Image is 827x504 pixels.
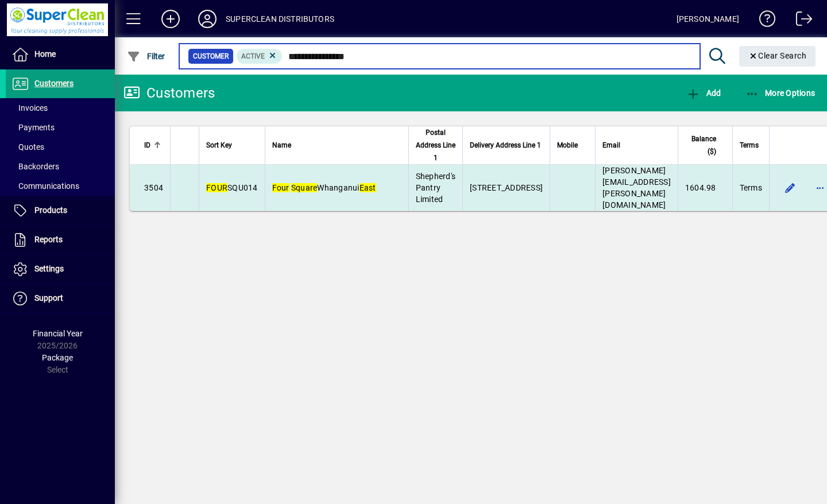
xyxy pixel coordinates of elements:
span: Financial Year [33,329,83,338]
span: More Options [745,88,816,98]
span: Customers [34,79,74,88]
button: Clear [739,46,816,67]
span: Package [42,353,73,362]
a: Payments [6,118,115,137]
button: Add [683,83,724,103]
span: [STREET_ADDRESS] [470,183,543,192]
button: Filter [124,46,168,67]
button: Add [152,9,189,29]
span: Whanganui [272,183,376,192]
span: 3504 [144,183,163,192]
span: Shepherd's Pantry Limited [416,172,456,204]
a: Settings [6,255,115,284]
a: Quotes [6,137,115,157]
span: Payments [11,123,55,132]
span: Home [34,49,56,59]
em: Square [291,183,318,192]
button: More Options [743,83,818,103]
span: Reports [34,235,63,244]
span: Name [272,139,291,152]
span: Mobile [557,139,578,152]
div: SUPERCLEAN DISTRIBUTORS [226,10,334,28]
a: Products [6,196,115,225]
span: Clear Search [748,51,807,60]
span: Sort Key [206,139,232,152]
a: Reports [6,226,115,254]
div: Mobile [557,139,588,152]
a: Home [6,40,115,69]
span: Invoices [11,103,48,113]
span: Terms [740,182,762,193]
div: Name [272,139,401,152]
em: Four [272,183,289,192]
div: ID [144,139,163,152]
span: [PERSON_NAME][EMAIL_ADDRESS][PERSON_NAME][DOMAIN_NAME] [602,166,671,210]
em: East [360,183,376,192]
span: Email [602,139,620,152]
button: Edit [781,179,799,197]
div: Balance ($) [685,133,726,158]
mat-chip: Activation Status: Active [237,49,283,64]
a: Backorders [6,157,115,176]
a: Invoices [6,98,115,118]
td: 1604.98 [678,165,732,211]
a: Logout [787,2,813,40]
span: Support [34,293,63,303]
span: Backorders [11,162,59,171]
span: Active [241,52,265,60]
div: [PERSON_NAME] [677,10,739,28]
span: Communications [11,181,79,191]
a: Support [6,284,115,313]
span: Balance ($) [685,133,716,158]
span: Filter [127,52,165,61]
span: Customer [193,51,229,62]
div: Email [602,139,671,152]
a: Knowledge Base [751,2,776,40]
span: ID [144,139,150,152]
span: Add [686,88,721,98]
span: Delivery Address Line 1 [470,139,541,152]
span: Products [34,206,67,215]
em: FOUR [206,183,227,192]
a: Communications [6,176,115,196]
span: Quotes [11,142,44,152]
div: Customers [123,84,215,102]
span: Settings [34,264,64,273]
button: Profile [189,9,226,29]
span: Terms [740,139,759,152]
span: SQU014 [206,183,258,192]
span: Postal Address Line 1 [416,126,456,164]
